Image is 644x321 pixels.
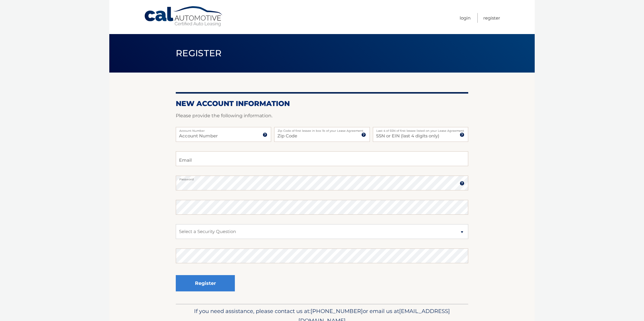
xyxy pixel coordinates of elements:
img: tooltip.svg [361,132,366,137]
img: tooltip.svg [460,181,464,186]
input: Account Number [176,127,271,142]
input: Email [176,151,468,166]
label: Account Number [176,127,271,132]
input: SSN or EIN (last 4 digits only) [373,127,468,142]
button: Register [176,275,235,291]
p: Please provide the following information. [176,112,468,120]
a: Register [483,13,500,23]
span: Register [176,48,222,59]
span: [PHONE_NUMBER] [310,308,363,314]
input: Zip Code [274,127,370,142]
label: Last 4 of SSN of first lessee listed on your Lease Agreement [373,127,468,132]
label: Password [176,176,468,180]
img: tooltip.svg [460,132,464,137]
img: tooltip.svg [263,132,267,137]
a: Login [460,13,471,23]
label: Zip Code of first lessee in box 1b of your Lease Agreement [274,127,370,132]
a: Cal Automotive [144,6,224,27]
h2: New Account Information [176,99,468,108]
